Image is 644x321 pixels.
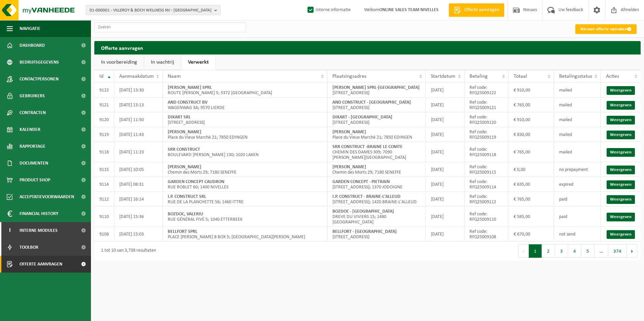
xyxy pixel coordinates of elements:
td: RUE GÉNÉRAL FIVÉ 5; 1040 ETTERBEEK [163,207,327,227]
button: Next [627,244,637,258]
strong: [PERSON_NAME] [168,130,201,135]
td: [DATE] [426,83,464,98]
td: [DATE] 11:23 [114,142,163,162]
td: € 910,00 [509,83,554,98]
td: RUE ROBLET 60; 1400 NIVELLES [163,177,327,192]
a: Nieuwe offerte opmaken [575,24,637,34]
strong: [PERSON_NAME] [332,130,366,135]
td: [DATE] 11:50 [114,112,163,127]
a: In wachtrij [144,55,181,70]
td: 9121 [94,98,114,112]
td: [DATE] 08:31 [114,177,163,192]
span: Id [99,74,103,79]
button: 1 [529,244,542,258]
td: [DATE] [426,98,464,112]
span: Bedrijfsgegevens [20,54,59,71]
span: Aanmaakdatum [119,74,154,79]
span: Betaling [470,74,488,79]
span: Interne modules [20,222,58,239]
a: Weergeven [607,101,635,110]
td: BOULEVARD [PERSON_NAME] 130; 1020 LAKEN [163,142,327,162]
td: [DATE] 13:30 [114,83,163,98]
span: paid [559,214,567,219]
span: Contactpersonen [20,71,59,87]
span: Contracten [20,104,46,121]
a: Weergeven [607,180,635,189]
a: Weergeven [607,116,635,124]
td: 9115 [94,162,114,177]
td: [DATE] [426,112,464,127]
td: € 585,00 [509,207,554,227]
span: Rapportage [20,138,45,155]
span: Financial History [20,205,58,222]
strong: DIXART SRL [168,115,191,120]
strong: GARDEN CONCEPT CAUDRON [168,179,224,184]
span: Betalingsstatus [559,74,592,79]
td: € 670,00 [509,227,554,242]
td: 9110 [94,207,114,227]
strong: SRR CONSTRUCT -BRAINE LE COMTE [332,144,402,149]
input: Zoeken [94,22,246,32]
button: 5 [581,244,594,258]
td: 9119 [94,127,114,142]
td: WAGENWAG 3A; 9570 LIERDE [163,98,327,112]
span: Product Shop [20,172,50,188]
td: Ref code: RFQ25009122 [464,83,509,98]
a: Weergeven [607,230,635,239]
td: [STREET_ADDRESS] [163,112,327,127]
strong: AND CONSTRUCT BV [168,100,207,105]
a: Verwerkt [181,55,216,70]
td: [DATE] 16:14 [114,192,163,207]
a: Weergeven [607,148,635,157]
td: [DATE] [426,177,464,192]
strong: [PERSON_NAME] SPRL [168,85,212,90]
button: 01-000001 - VILLEROY & BOCH WELLNESS NV - [GEOGRAPHIC_DATA] [86,5,221,15]
a: Weergeven [607,166,635,174]
strong: ONLINE SALES TEAM NIVELLES [379,7,439,12]
strong: [PERSON_NAME] SPRL-[GEOGRAPHIC_DATA] [332,85,420,90]
span: Toolbox [20,239,38,256]
td: Ref code: RFQ25009120 [464,112,509,127]
span: I [7,222,13,239]
strong: DIXART - [GEOGRAPHIC_DATA] [332,115,392,120]
td: 9120 [94,112,114,127]
a: Weergeven [607,131,635,139]
a: Offerte aanvragen [449,3,504,17]
strong: BELLFORT SPRL [168,229,197,234]
td: Ref code: RFQ25009119 [464,127,509,142]
span: Acties [606,74,619,79]
td: Ref code: RFQ25009115 [464,162,509,177]
span: Plaatsingsadres [332,74,366,79]
td: Chemin des Morts 29; 7180 SENEFFE [327,162,426,177]
td: Ref code: RFQ25009114 [464,177,509,192]
td: DREVE DU VIVIERS 15; 1480 [GEOGRAPHIC_DATA] [327,207,426,227]
td: € 765,00 [509,98,554,112]
td: [DATE] [426,192,464,207]
span: no prepayment [559,167,588,172]
td: € 635,00 [509,177,554,192]
strong: I.P. CONSTRUCT SRL [168,194,206,199]
button: 374 [608,244,627,258]
td: [DATE] 15:36 [114,207,163,227]
span: Totaal [514,74,527,79]
td: RUE DE LA PLANCHETTE 56; 1460 ITTRE [163,192,327,207]
button: 2 [542,244,555,258]
td: [DATE] 10:05 [114,162,163,177]
td: [STREET_ADDRESS] [327,112,426,127]
span: mailed [559,103,572,108]
span: Offerte aanvragen [20,256,62,273]
td: [STREET_ADDRESS]; 1420 BRAINE-L'ALLEUD [327,192,426,207]
span: paid [559,197,567,202]
td: Place du Vieux Marché 21; 7850 EDINGEN [327,127,426,142]
span: Documenten [20,155,48,172]
td: Ref code: RFQ25009118 [464,142,509,162]
td: Ref code: RFQ25009110 [464,207,509,227]
td: [DATE] 11:43 [114,127,163,142]
span: Acceptatievoorwaarden [20,188,74,205]
td: CHEMIN DES DAMES 309; 7090 [PERSON_NAME][GEOGRAPHIC_DATA] [327,142,426,162]
button: 4 [568,244,581,258]
strong: AND CONSTRUCT - [GEOGRAPHIC_DATA] [332,100,411,105]
span: Dashboard [20,37,45,54]
td: Ref code: RFQ25009108 [464,227,509,242]
span: expired [559,182,573,187]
